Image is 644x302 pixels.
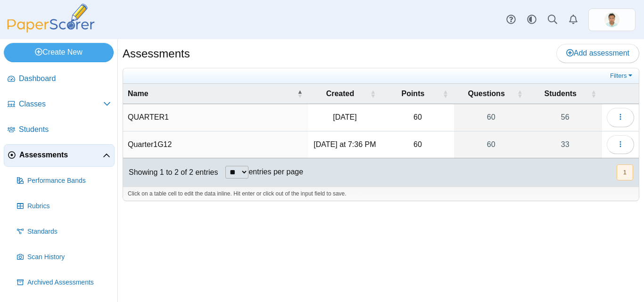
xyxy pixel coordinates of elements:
span: Students [19,124,111,135]
span: Standards [27,227,111,237]
a: Archived Assessments [13,271,115,294]
span: adonis maynard pilongo [604,12,619,27]
a: ps.qM1w65xjLpOGVUdR [588,8,636,31]
a: 56 [528,104,602,131]
a: 60 [454,104,528,131]
time: Aug 24, 2025 at 7:36 PM [314,140,376,148]
nav: pagination [616,164,633,180]
h1: Assessments [123,46,190,62]
span: Questions [468,90,505,98]
span: Name [128,90,149,98]
span: Dashboard [19,73,111,84]
a: Classes [4,93,115,116]
span: Assessments [19,150,103,160]
a: Create New [4,43,114,62]
a: Standards [13,220,115,243]
span: Students : Activate to sort [591,84,596,104]
span: Archived Assessments [27,278,111,287]
span: Points : Activate to sort [443,84,448,104]
a: PaperScorer [4,26,98,34]
a: Alerts [563,9,584,30]
img: ps.qM1w65xjLpOGVUdR [604,12,619,27]
span: Questions : Activate to sort [517,84,523,104]
span: Scan History [27,253,111,262]
a: Students [4,119,115,141]
a: Rubrics [13,195,115,218]
a: Dashboard [4,68,115,90]
div: Showing 1 to 2 of 2 entries [123,158,218,187]
span: Classes [19,99,103,109]
td: 60 [381,131,454,158]
span: Performance Bands [27,176,111,186]
a: Scan History [13,246,115,269]
span: Created [326,90,355,98]
span: Name : Activate to invert sorting [297,84,303,104]
label: entries per page [248,168,303,176]
td: QUARTER1 [123,104,308,131]
span: Students [545,90,577,98]
a: Assessments [4,144,115,167]
a: Add assessment [556,44,639,63]
span: Created : Activate to sort [370,84,376,104]
a: 60 [454,131,528,158]
a: 33 [528,131,602,158]
a: Performance Bands [13,170,115,192]
a: Filters [608,71,636,81]
button: 1 [617,164,633,180]
img: PaperScorer [4,4,98,33]
div: Click on a table cell to edit the data inline. Hit enter or click out of the input field to save. [123,187,639,201]
td: 60 [381,104,454,131]
span: Points [401,90,424,98]
span: Rubrics [27,202,111,211]
td: Quarter1G12 [123,131,308,158]
time: Aug 20, 2025 at 4:03 PM [333,113,356,121]
span: Add assessment [566,49,629,57]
